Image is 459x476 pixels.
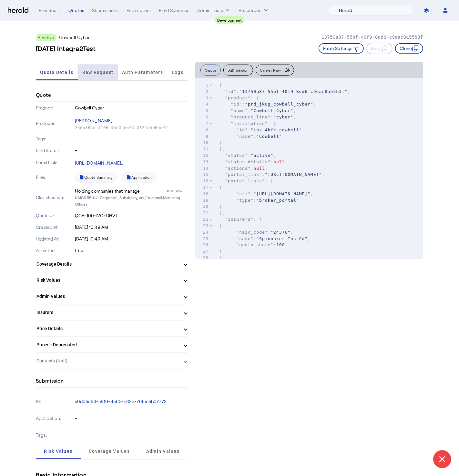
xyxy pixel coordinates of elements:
[75,116,188,125] p: [PERSON_NAME]
[195,101,209,107] div: 4
[36,120,74,127] p: Producer:
[59,34,90,41] p: Cowbell Cyber
[251,127,302,132] span: "ins_4hfc_cowbell"
[225,153,248,158] span: "status"
[36,105,74,111] p: Product:
[167,188,188,194] div: h0k0ow
[195,210,209,216] div: 21
[219,217,262,222] span: : [
[195,159,209,165] div: 13
[236,236,253,241] span: "name"
[231,121,268,126] span: "institution"
[36,377,64,385] h4: Submission
[36,272,188,288] mat-expansion-panel-header: Risk Values
[225,178,265,183] span: "portal_links"
[195,248,209,255] div: 27
[395,43,423,54] button: Clone
[270,230,291,235] span: "24376"
[195,120,209,127] div: 7
[197,7,231,14] button: internal dropdown menu
[195,88,209,95] div: 2
[236,242,273,247] span: "quota_share"
[219,172,325,177] span: : ,
[219,140,222,145] span: }
[219,230,293,235] span: : ,
[195,95,209,101] div: 3
[256,134,282,139] span: "Cowbell"
[219,115,296,119] span: : ,
[231,115,271,119] span: "product_line"
[195,171,209,178] div: 15
[75,247,188,254] p: true
[36,321,188,336] mat-expansion-panel-header: Price Details
[36,289,188,304] mat-expansion-panel-header: Admin Values
[276,242,285,247] span: 100
[36,337,188,352] mat-expansion-panel-header: Prices - Deprecated
[195,229,209,236] div: 24
[219,242,285,247] span: :
[36,194,74,201] p: Classification:
[231,102,242,106] span: "id"
[36,305,188,320] mat-expansion-panel-header: Insurers
[195,152,209,159] div: 12
[36,236,74,242] p: Updated At:
[219,89,350,94] span: : ,
[68,7,84,14] div: Quotes
[195,197,209,204] div: 19
[36,147,74,154] p: Bind Status:
[219,178,273,183] span: : [
[219,134,282,139] span: :
[195,107,209,114] div: 5
[82,70,114,75] span: Raw Request
[195,146,209,152] div: 11
[225,96,250,100] span: "product"
[36,397,74,406] p: ID:
[219,236,311,241] span: : ,
[36,430,74,440] p: Tags:
[195,82,209,88] div: 1
[36,247,74,254] p: Admitted:
[225,172,262,177] span: "portal_link"
[273,115,293,119] span: "cyber"
[36,136,74,142] p: Tags:
[195,255,209,261] div: 28
[239,7,269,14] button: Resources dropdown menu
[36,293,179,300] mat-panel-title: Admin Values
[219,121,276,126] span: : {
[36,414,74,423] p: Application:
[251,153,274,158] span: "active"
[195,184,209,191] div: 17
[195,191,209,197] div: 18
[225,89,236,94] span: "id"
[236,198,253,203] span: "type"
[219,127,305,132] span: : ,
[219,223,222,228] span: {
[236,191,250,196] span: "uri"
[195,133,209,140] div: 9
[195,203,209,210] div: 20
[89,449,130,453] span: Coverage Values
[75,398,188,405] p: a0d05e54-a910-4c63-b82e-7f8cd5b07772
[219,96,259,100] span: : {
[75,188,140,194] div: Holding companies that manage
[200,65,221,76] button: Quote
[195,114,209,120] div: 6
[219,102,316,106] span: : ,
[223,65,253,76] button: Submission
[75,125,188,130] p: 7c6e854e-4105-46c3-bcf3-3371a6d5acf2
[75,212,188,219] p: QCB-100-JVQFDHV1
[122,70,163,75] span: Auth Parameters
[75,194,188,207] p: NAICS 551114: Corporate, Subsidiary, and Regional Managing Offices
[225,166,250,171] span: "actions"
[195,178,209,184] div: 16
[36,277,179,284] mat-panel-title: Risk Values
[253,191,311,196] span: "[URL][DOMAIN_NAME]"
[75,147,188,154] p: -
[195,78,423,259] herald-code-block: quote
[195,165,209,172] div: 14
[75,105,188,111] p: Cowbell Cyber
[36,261,179,268] mat-panel-title: Coverage Details
[219,204,222,209] span: }
[36,256,188,272] mat-expansion-panel-header: Coverage Details
[215,16,245,24] div: Development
